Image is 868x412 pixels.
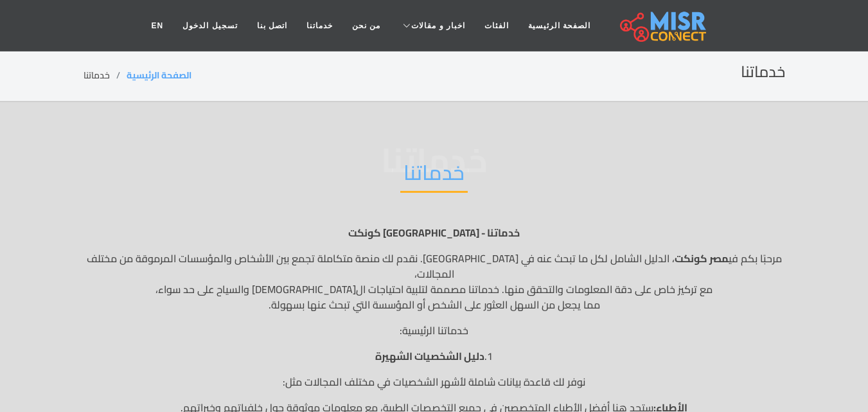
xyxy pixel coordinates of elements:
a: الفئات [475,13,518,38]
a: خدماتنا [297,13,342,38]
p: خدماتنا الرئيسية: [84,323,785,338]
li: خدماتنا [84,69,127,82]
a: الصفحة الرئيسية [127,67,191,84]
strong: مصر كونكت [675,249,729,268]
a: تسجيل الدخول [173,13,247,38]
strong: خدماتنا - [GEOGRAPHIC_DATA] كونكت [348,223,520,242]
p: نوفر لك قاعدة بيانات شاملة لأشهر الشخصيات في مختلف المجالات مثل: [84,374,785,390]
a: الصفحة الرئيسية [518,13,600,38]
strong: دليل الشخصيات الشهيرة [375,346,484,366]
a: من نحن [342,13,390,38]
h2: خدماتنا [741,63,785,82]
a: اتصل بنا [247,13,297,38]
span: اخبار و مقالات [411,20,465,31]
a: EN [142,13,173,38]
p: 1. [84,348,785,364]
img: main.misr_connect [620,10,706,42]
a: اخبار و مقالات [390,13,475,38]
p: مرحبًا بكم في ، الدليل الشامل لكل ما تبحث عنه في [GEOGRAPHIC_DATA]. نقدم لك منصة متكاملة تجمع بين... [84,251,785,312]
h2: خدماتنا [400,160,468,193]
